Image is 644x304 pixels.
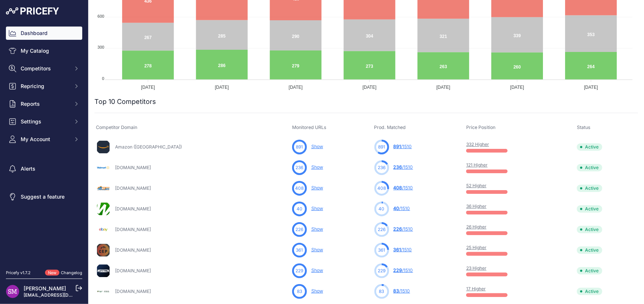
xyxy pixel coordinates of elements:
[394,288,399,294] span: 83
[394,288,410,294] a: 83/1510
[577,205,602,213] span: Active
[466,203,487,209] a: 36 Higher
[394,206,410,211] a: 40/1510
[577,226,602,233] span: Active
[21,118,69,125] span: Settings
[378,144,385,150] span: 891
[24,292,101,298] a: [EMAIL_ADDRESS][DOMAIN_NAME]
[466,245,487,250] a: 25 Higher
[6,7,59,15] img: Pricefy Logo
[115,165,151,170] a: [DOMAIN_NAME]
[94,97,156,107] h2: Top 10 Competitors
[115,247,151,253] a: [DOMAIN_NAME]
[311,247,323,252] a: Show
[6,190,82,203] a: Suggest a feature
[6,270,31,276] div: Pricefy v1.7.2
[379,288,384,295] span: 83
[577,247,602,254] span: Active
[577,288,602,295] span: Active
[394,268,402,273] span: 229
[577,164,602,171] span: Active
[21,136,69,143] span: My Account
[363,85,377,90] tspan: [DATE]
[289,85,303,90] tspan: [DATE]
[296,144,303,150] span: 891
[466,125,495,130] span: Price Position
[115,268,151,273] a: [DOMAIN_NAME]
[6,162,82,175] a: Alerts
[6,115,82,128] button: Settings
[466,162,488,168] a: 121 Higher
[394,164,402,170] span: 236
[466,141,489,147] a: 332 Higher
[115,206,151,212] a: [DOMAIN_NAME]
[584,85,598,90] tspan: [DATE]
[297,288,302,295] span: 83
[466,265,487,271] a: 23 Higher
[6,133,82,146] button: My Account
[378,226,385,233] span: 226
[115,227,151,232] a: [DOMAIN_NAME]
[577,267,602,275] span: Active
[296,247,303,254] span: 361
[215,85,229,90] tspan: [DATE]
[436,85,450,90] tspan: [DATE]
[115,185,151,191] a: [DOMAIN_NAME]
[295,185,304,192] span: 408
[97,45,104,49] tspan: 300
[466,183,487,188] a: 52 Higher
[394,144,401,149] span: 891
[394,185,402,191] span: 408
[6,80,82,93] button: Repricing
[577,143,602,151] span: Active
[96,125,137,130] span: Competitor Domain
[311,206,323,211] a: Show
[24,285,66,291] a: [PERSON_NAME]
[311,268,323,273] a: Show
[394,144,412,149] a: 891/1510
[394,164,413,170] a: 236/1510
[6,97,82,111] button: Reports
[115,289,151,294] a: [DOMAIN_NAME]
[378,247,385,254] span: 361
[374,125,406,130] span: Prod. Matched
[510,85,524,90] tspan: [DATE]
[394,268,413,273] a: 229/1510
[379,206,385,212] span: 40
[394,185,413,191] a: 408/1510
[311,226,323,232] a: Show
[61,270,82,275] a: Changelog
[292,125,326,130] span: Monitored URLs
[297,206,302,212] span: 40
[377,185,386,192] span: 408
[311,185,323,191] a: Show
[102,76,104,81] tspan: 0
[577,185,602,192] span: Active
[394,206,399,211] span: 40
[466,224,487,230] a: 26 Higher
[6,44,82,57] a: My Catalog
[21,100,69,108] span: Reports
[115,144,182,150] a: Amazon ([GEOGRAPHIC_DATA])
[21,83,69,90] span: Repricing
[97,14,104,18] tspan: 600
[378,268,385,274] span: 229
[311,144,323,149] a: Show
[378,164,385,171] span: 236
[295,268,303,274] span: 229
[21,65,69,72] span: Competitors
[394,247,401,252] span: 361
[311,164,323,170] a: Show
[311,288,323,294] a: Show
[394,226,413,232] a: 226/1510
[295,164,303,171] span: 236
[6,62,82,75] button: Competitors
[6,27,82,261] nav: Sidebar
[466,286,486,291] a: 17 Higher
[295,226,303,233] span: 226
[141,85,155,90] tspan: [DATE]
[394,247,412,252] a: 361/1510
[394,226,402,232] span: 226
[45,270,59,276] span: New
[577,125,591,130] span: Status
